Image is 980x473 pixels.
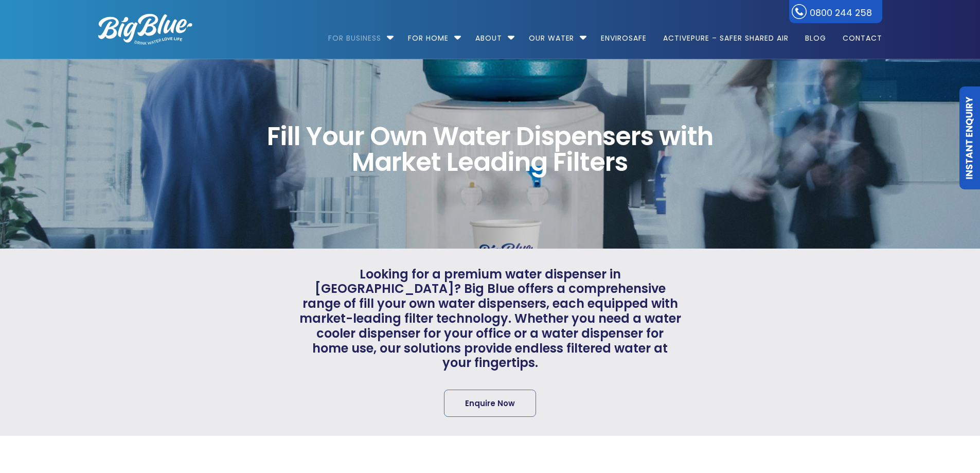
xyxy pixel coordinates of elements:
a: Instant Enquiry [959,86,980,189]
a: Enquire Now [444,390,536,417]
span: Fill Your Own Water Dispensers with Market Leading Filters [242,124,738,175]
img: logo [98,14,192,45]
span: Looking for a premium water dispenser in [GEOGRAPHIC_DATA]? Big Blue offers a comprehensive range... [299,267,682,371]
